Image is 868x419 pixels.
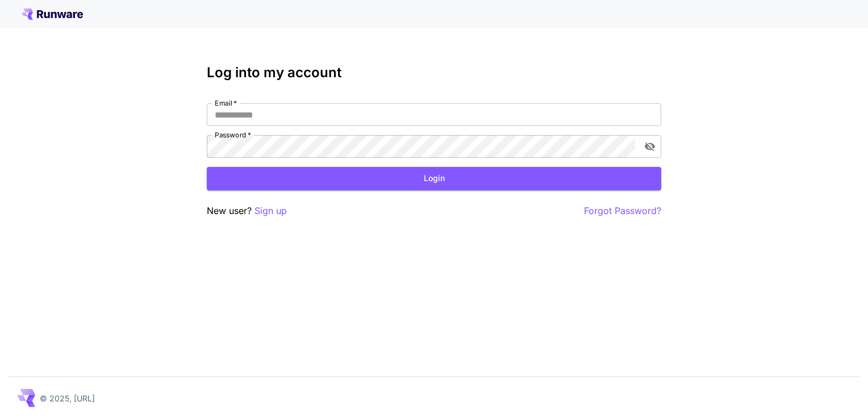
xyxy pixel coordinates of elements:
p: © 2025, [URL] [40,392,95,404]
label: Email [215,98,237,108]
p: New user? [207,204,287,218]
button: Forgot Password? [584,204,661,218]
button: Sign up [254,204,287,218]
h3: Log into my account [207,65,661,81]
button: Login [207,167,661,190]
button: toggle password visibility [640,136,660,157]
label: Password [215,130,251,140]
